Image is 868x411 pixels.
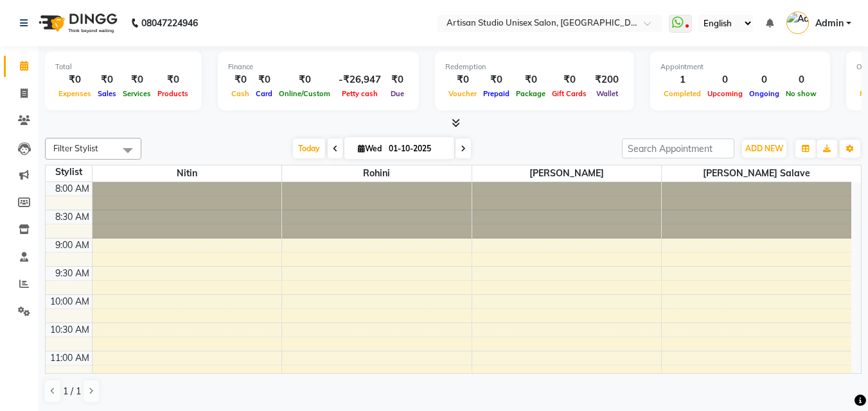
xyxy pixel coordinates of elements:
span: Online/Custom [276,89,333,98]
span: Due [387,89,407,98]
span: Petty cash [339,89,381,98]
div: ₹0 [94,72,120,87]
span: Upcoming [704,89,746,98]
span: No show [783,89,820,98]
span: [PERSON_NAME] [472,165,662,181]
div: ₹0 [154,72,191,87]
span: Package [513,89,549,98]
span: Sales [94,89,120,98]
span: Ongoing [746,89,783,98]
span: Wed [355,144,385,153]
div: ₹0 [549,72,590,87]
span: [PERSON_NAME] Salave [662,165,851,181]
span: Wallet [593,89,621,98]
div: Finance [228,62,409,72]
span: Admin [815,17,844,30]
span: Rohini [282,165,472,181]
div: ₹0 [276,72,333,87]
span: Voucher [445,89,480,98]
div: ₹200 [590,72,624,87]
div: ₹0 [513,72,549,87]
div: 8:30 AM [53,210,92,224]
div: ₹0 [386,72,409,87]
div: ₹0 [445,72,480,87]
div: ₹0 [120,72,154,87]
div: Total [55,62,191,72]
div: 11:00 AM [48,351,92,365]
div: -₹26,947 [333,72,386,87]
div: Redemption [445,62,624,72]
span: Services [120,89,154,98]
input: Search Appointment [622,138,734,158]
div: ₹0 [480,72,513,87]
span: Filter Stylist [53,143,98,153]
img: logo [33,5,121,41]
div: 0 [783,72,820,87]
span: 1 / 1 [63,385,81,398]
span: ADD NEW [745,144,783,153]
span: Today [293,138,325,158]
div: ₹0 [252,72,276,87]
span: Prepaid [480,89,513,98]
div: 9:00 AM [53,239,92,252]
span: Products [154,89,191,98]
span: Nitin [93,165,282,181]
span: Gift Cards [549,89,590,98]
span: Cash [228,89,252,98]
div: 10:00 AM [48,295,92,308]
div: Appointment [660,62,820,72]
div: 0 [704,72,746,87]
button: ADD NEW [742,140,786,158]
input: 2025-10-01 [385,139,449,158]
b: 08047224946 [141,5,198,41]
span: Completed [660,89,704,98]
img: Admin [786,12,809,34]
div: ₹0 [55,72,94,87]
div: 1 [660,72,704,87]
div: 8:00 AM [53,182,92,196]
div: ₹0 [228,72,252,87]
div: 0 [746,72,783,87]
div: Stylist [46,165,92,179]
span: Card [252,89,276,98]
span: Expenses [55,89,94,98]
div: 10:30 AM [48,323,92,337]
div: 9:30 AM [53,267,92,280]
